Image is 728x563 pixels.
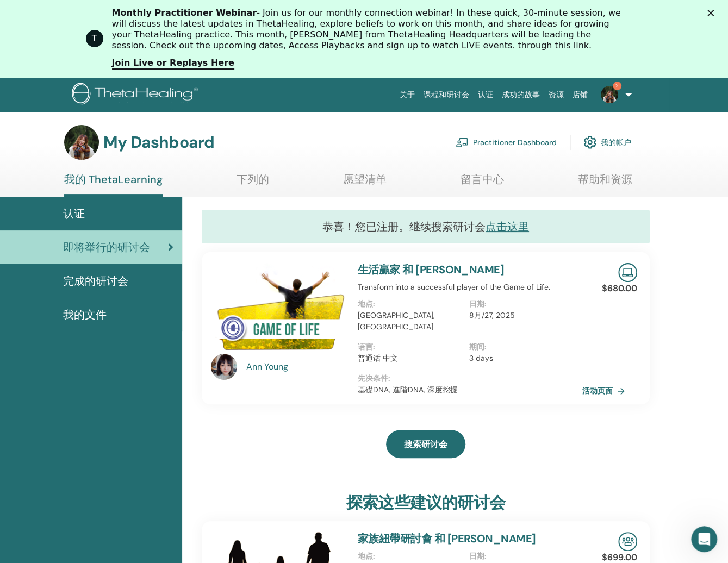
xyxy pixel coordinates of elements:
a: 留言中心 [461,173,504,194]
a: 生活贏家 和 [PERSON_NAME] [358,262,504,277]
p: 日期 : [469,551,574,562]
div: 恭喜！您已注册。继续搜索研讨会 [202,210,650,243]
a: 愿望清单 [343,173,387,194]
a: 家族紐帶研討會 和 [PERSON_NAME] [358,531,536,546]
p: 日期 : [469,298,574,310]
p: 语言 : [358,341,463,353]
img: cog.svg [583,133,596,152]
p: 地点 : [358,551,463,562]
h3: 探索这些建议的研讨会 [346,493,505,512]
a: 成功的故事 [497,85,544,105]
img: chalkboard-teacher.svg [456,137,469,147]
a: 活动页面 [582,383,629,399]
h3: My Dashboard [103,133,214,152]
p: 8月/27, 2025 [469,310,574,321]
p: 期间 : [469,341,574,353]
span: 认证 [63,205,85,222]
span: 我的文件 [63,306,107,323]
b: Monthly Practitioner Webinar [112,8,257,18]
p: Transform into a successful player of the Game of Life. [358,281,581,293]
a: 资源 [544,85,568,105]
a: 我的帐户 [583,130,631,154]
p: 先决条件 : [358,373,581,384]
div: 关闭 [707,10,718,16]
a: 下列的 [237,173,269,194]
span: 2 [613,82,621,90]
a: Join Live or Replays Here [112,58,234,70]
img: default.jpg [64,125,99,160]
p: $680.00 [602,282,637,295]
img: 生活贏家 [211,263,345,357]
a: Ann Young [246,360,347,373]
p: 基礎DNA, 進階DNA, 深度挖掘 [358,384,581,396]
img: In-Person Seminar [618,532,637,551]
div: Profile image for ThetaHealing [86,30,103,47]
div: - Join us for our monthly connection webinar! In these quick, 30-minute session, we will discuss ... [112,8,625,51]
a: 帮助和资源 [578,173,632,194]
p: 普通话 中文 [358,353,463,364]
a: 我的 ThetaLearning [64,173,163,197]
p: 3 days [469,353,574,364]
a: 关于 [395,85,419,105]
span: 搜索研讨会 [404,439,447,450]
a: 2 [592,77,637,112]
a: 课程和研讨会 [419,85,474,105]
p: [GEOGRAPHIC_DATA], [GEOGRAPHIC_DATA] [358,310,463,333]
a: Practitioner Dashboard [456,130,557,154]
span: 即将举行的研讨会 [63,239,150,255]
a: 店铺 [568,85,592,105]
a: 认证 [474,85,497,105]
img: Live Online Seminar [618,263,637,282]
img: default.jpg [211,354,237,380]
iframe: Intercom live chat [691,526,717,552]
img: logo.png [72,83,202,107]
a: 搜索研讨会 [386,430,465,458]
img: default.jpg [601,86,618,103]
p: 地点 : [358,298,463,310]
a: 点击这里 [486,220,529,234]
span: 完成的研讨会 [63,273,128,289]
